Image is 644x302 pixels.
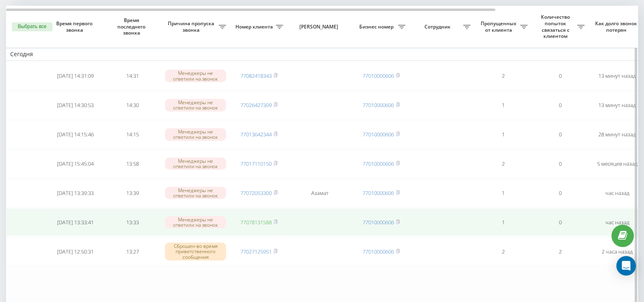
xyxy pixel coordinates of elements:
a: 77017110150 [240,160,272,167]
td: [DATE] 15:45:04 [47,150,104,177]
a: 77010000606 [363,131,394,138]
td: 0 [532,62,589,90]
td: 0 [532,208,589,236]
td: 13:33 [104,208,161,236]
div: Менеджеры не ответили на звонок [165,216,226,228]
td: 1 [475,92,532,119]
td: 0 [532,179,589,207]
td: Азамат [287,179,352,207]
span: Время первого звонка [53,20,97,33]
td: [DATE] 14:30:53 [47,92,104,119]
td: 2 [475,238,532,265]
a: 77027125951 [240,248,272,255]
button: Выбрать все [12,22,53,31]
div: Менеджеры не ответили на звонок [165,158,226,170]
a: 77010000606 [363,101,394,109]
span: Бизнес номер [356,24,398,30]
td: 0 [532,92,589,119]
a: 77010000606 [363,189,394,197]
div: Менеджеры не ответили на звонок [165,187,226,199]
td: 14:30 [104,92,161,119]
a: 77010000606 [363,248,394,255]
td: 14:31 [104,62,161,90]
div: Сброшен во время приветственного сообщения [165,243,226,260]
span: Время последнего звонка [110,17,154,36]
td: [DATE] 12:50:31 [47,238,104,265]
td: 1 [475,208,532,236]
a: 77010000606 [363,219,394,226]
td: 13:58 [104,150,161,177]
td: [DATE] 13:33:41 [47,208,104,236]
span: Как долго звонок потерян [595,20,639,33]
td: 13:27 [104,238,161,265]
span: [PERSON_NAME] [294,24,345,30]
a: 77010000606 [363,160,394,167]
div: Менеджеры не ответили на звонок [165,99,226,111]
a: 77013642344 [240,131,272,138]
a: 77010000606 [363,72,394,79]
a: 77072053300 [240,189,272,197]
div: Менеджеры не ответили на звонок [165,128,226,140]
div: Open Intercom Messenger [616,256,636,276]
td: 2 [475,150,532,177]
a: 77026427309 [240,101,272,109]
td: 0 [532,120,589,148]
td: 1 [475,179,532,207]
span: Количество попыток связаться с клиентом [536,14,577,39]
div: Менеджеры не ответили на звонок [165,70,226,82]
a: 77082418343 [240,72,272,79]
a: 77078131588 [240,219,272,226]
td: 2 [475,62,532,90]
td: [DATE] 14:15:46 [47,120,104,148]
span: Номер клиента [234,24,276,30]
span: Сотрудник [413,24,463,30]
td: 14:15 [104,120,161,148]
span: Пропущенных от клиента [479,20,520,33]
td: 13:39 [104,179,161,207]
td: 2 [532,238,589,265]
td: [DATE] 14:31:09 [47,62,104,90]
td: [DATE] 13:39:33 [47,179,104,207]
span: Причина пропуска звонка [165,20,219,33]
td: 1 [475,120,532,148]
td: 0 [532,150,589,177]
